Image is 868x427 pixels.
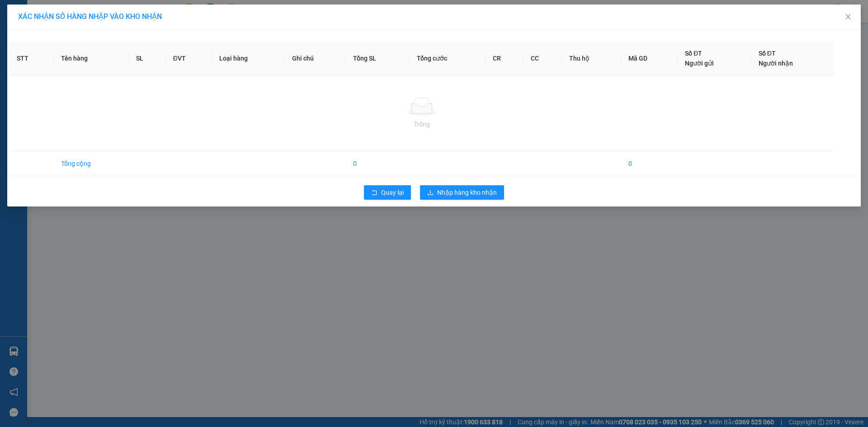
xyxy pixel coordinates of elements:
th: Tổng SL [346,41,410,76]
td: Tổng cộng [54,151,129,176]
th: Mã GD [621,41,678,76]
th: CC [524,41,562,76]
th: Tổng cước [410,41,486,76]
div: Trống [17,119,827,129]
td: 0 [621,151,678,176]
li: Thảo [PERSON_NAME] [5,54,99,67]
span: Quay lại [381,188,404,197]
th: Thu hộ [562,41,621,76]
li: In ngày: 14:32 13/10 [5,67,99,80]
span: Người nhận [759,60,793,67]
th: SL [129,41,165,76]
span: Người gửi [685,60,714,67]
span: Số ĐT [759,50,776,57]
img: logo.jpg [5,5,54,54]
th: STT [9,41,54,76]
span: download [427,189,434,197]
span: Số ĐT [685,50,702,57]
th: ĐVT [166,41,212,76]
td: 0 [346,151,410,176]
span: rollback [371,189,377,197]
th: Tên hàng [54,41,129,76]
th: CR [486,41,524,76]
th: Ghi chú [285,41,346,76]
span: XÁC NHẬN SỐ HÀNG NHẬP VÀO KHO NHẬN [18,12,162,21]
th: Loại hàng [212,41,285,76]
button: downloadNhập hàng kho nhận [420,185,504,200]
span: close [844,13,852,20]
button: Close [835,5,861,30]
span: Nhập hàng kho nhận [437,188,497,197]
button: rollbackQuay lại [364,185,411,200]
